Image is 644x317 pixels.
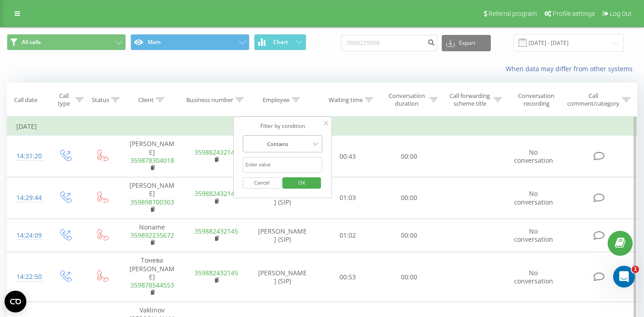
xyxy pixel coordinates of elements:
span: No conversation [514,148,553,165]
td: Тонева [PERSON_NAME] [120,252,184,302]
td: [PERSON_NAME] (SIP) [248,252,317,302]
td: 00:53 [317,252,378,302]
span: Profile settings [553,10,595,17]
td: 00:00 [379,177,440,219]
div: Client [138,96,154,104]
input: Search by number [341,35,437,51]
button: Chart [254,34,306,50]
button: All calls [7,34,126,50]
span: No conversation [514,189,553,206]
a: When data may differ from other systems [506,64,637,73]
div: Call type [55,92,73,107]
div: Call date [14,96,37,104]
a: 359892235672 [130,231,174,239]
span: Log Out [610,10,632,17]
a: 359882432145 [195,148,238,156]
div: Conversation duration [387,92,427,107]
a: 359882432145 [195,189,238,198]
td: 00:43 [317,136,378,177]
iframe: Intercom live chat [613,266,635,288]
button: Export [442,35,491,51]
td: 01:03 [317,177,378,219]
span: Referral program [489,10,537,17]
a: 359878544553 [130,281,174,289]
div: 14:24:09 [16,227,37,244]
button: Cancel [243,177,281,189]
div: 14:22:50 [16,268,37,286]
button: Open CMP widget [5,291,26,312]
input: Enter value [243,157,323,173]
td: 01:02 [317,219,378,252]
div: 14:31:20 [16,147,37,165]
div: Call forwarding scheme title [448,92,491,107]
span: No conversation [514,227,553,244]
td: [PERSON_NAME] [120,177,184,219]
a: 359898700303 [130,198,174,206]
div: 14:29:44 [16,189,37,207]
a: 359878304018 [130,156,174,165]
span: OK [289,176,315,190]
div: Status [92,96,109,104]
td: 00:00 [379,136,440,177]
td: Noname [120,219,184,252]
span: No conversation [514,268,553,285]
span: 1 [632,266,639,273]
span: All calls [22,39,41,46]
button: OK [283,177,321,189]
div: Conversation recording [512,92,561,107]
div: Employee [263,96,290,104]
td: 00:00 [379,252,440,302]
td: [PERSON_NAME] [120,136,184,177]
a: 359882432145 [195,227,238,235]
button: Main [130,34,250,50]
td: 00:00 [379,219,440,252]
div: Waiting time [329,96,363,104]
span: Chart [273,39,288,45]
div: Business number [186,96,233,104]
div: Call comment/category [567,92,620,107]
div: Filter by condition [243,122,323,131]
a: 359882432145 [195,268,238,277]
td: [PERSON_NAME] (SIP) [248,219,317,252]
td: [DATE] [7,117,637,136]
